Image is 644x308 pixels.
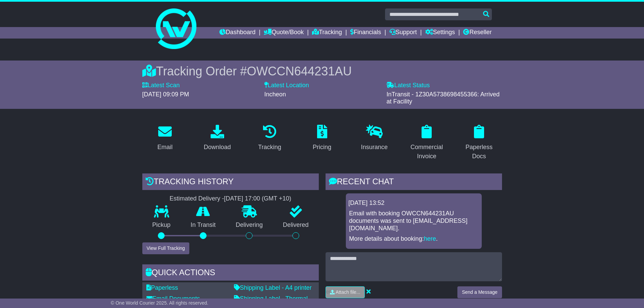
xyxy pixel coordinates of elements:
[386,91,500,105] span: InTransit - 1Z30A5738698455366: Arrived at Facility
[142,195,319,203] div: Estimated Delivery -
[463,27,492,39] a: Reseller
[234,284,312,291] a: Shipping Label - A4 printer
[181,221,226,229] p: In Transit
[326,173,502,192] div: RECENT CHAT
[142,242,189,254] button: View Full Tracking
[226,221,273,229] p: Delivering
[264,27,304,39] a: Quote/Book
[146,284,178,291] a: Paperless
[254,122,285,154] a: Tracking
[142,64,502,78] div: Tracking Order #
[461,143,498,161] div: Paperless Docs
[349,235,478,243] p: More details about booking: .
[142,91,189,98] span: [DATE] 09:09 PM
[350,27,381,39] a: Financials
[456,122,502,163] a: Paperless Docs
[111,300,209,306] span: © One World Courier 2025. All rights reserved.
[386,82,430,89] label: Latest Status
[142,82,180,89] label: Latest Scan
[264,91,286,98] span: Incheon
[349,210,478,232] p: Email with booking OWCCN644231AU documents was sent to [EMAIL_ADDRESS][DOMAIN_NAME].
[264,82,309,89] label: Latest Location
[425,27,455,39] a: Settings
[157,143,172,152] div: Email
[389,27,417,39] a: Support
[142,221,181,229] p: Pickup
[424,235,436,242] a: here
[142,264,319,283] div: Quick Actions
[404,122,450,163] a: Commercial Invoice
[312,27,342,39] a: Tracking
[258,143,281,152] div: Tracking
[361,143,388,152] div: Insurance
[313,143,331,152] div: Pricing
[153,122,177,154] a: Email
[247,64,352,78] span: OWCCN644231AU
[273,221,319,229] p: Delivered
[408,143,445,161] div: Commercial Invoice
[204,143,231,152] div: Download
[146,295,200,302] a: Email Documents
[457,286,502,298] button: Send a Message
[308,122,336,154] a: Pricing
[142,173,319,192] div: Tracking history
[224,195,291,203] div: [DATE] 17:00 (GMT +10)
[349,199,479,207] div: [DATE] 13:52
[219,27,256,39] a: Dashboard
[357,122,392,154] a: Insurance
[199,122,235,154] a: Download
